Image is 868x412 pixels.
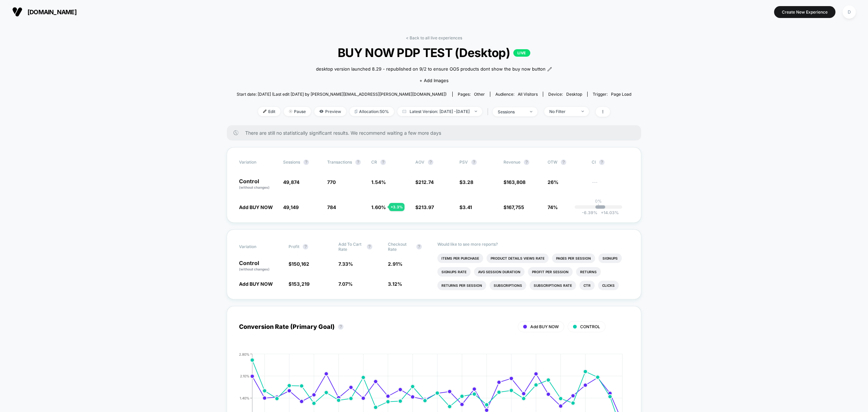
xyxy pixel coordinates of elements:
span: Pause [284,107,311,116]
button: [DOMAIN_NAME] [10,6,79,17]
tspan: 2.80% [239,352,250,356]
p: Would like to see more reports? [437,242,629,247]
button: ? [338,324,343,330]
div: sessions [498,109,525,114]
span: AOV [415,160,425,165]
li: Avg Session Duration [474,267,525,277]
span: 1.54 % [371,179,386,185]
button: ? [367,244,372,249]
p: | [598,204,599,209]
button: Create New Experience [774,6,835,18]
span: Sessions [283,160,300,165]
img: end [289,110,292,113]
img: Visually logo [12,7,22,17]
span: 213.97 [418,204,434,210]
li: Returns Per Session [437,281,486,290]
span: 212.74 [418,179,434,185]
li: Subscriptions Rate [530,281,576,290]
button: ? [428,160,433,165]
tspan: 2.10% [240,374,250,378]
p: Control [239,260,282,272]
span: 3.12 % [388,281,402,287]
span: $ [504,179,526,185]
span: Transactions [327,160,352,165]
span: $ [504,204,524,210]
span: Add BUY NOW [530,324,559,329]
button: ? [303,244,308,249]
span: desktop version launched 8.29﻿ - republished on 9/2 to ensure OOS products dont show the buy now ... [316,66,546,73]
button: ? [380,160,386,165]
span: Add BUY NOW [239,281,273,287]
span: 49,149 [283,204,299,210]
button: ? [355,160,361,165]
span: Latest Version: [DATE] - [DATE] [397,107,482,116]
span: 7.07 % [338,281,353,287]
div: D [843,5,856,19]
span: 150,162 [292,261,309,267]
span: CONTROL [580,324,600,329]
li: Product Details Views Rate [487,254,549,263]
div: No Filter [549,109,576,114]
span: -6.39 % [582,210,597,215]
span: 784 [327,204,336,210]
span: Add To Cart Rate [338,242,363,252]
tspan: 1.40% [240,396,250,400]
span: $ [415,179,434,185]
div: + 3.3 % [389,203,405,211]
span: Revenue [504,160,520,165]
span: 49,874 [283,179,299,185]
span: Preview [314,107,346,116]
span: 14.03 % [597,210,619,215]
img: end [530,111,532,112]
span: 163,808 [507,179,526,185]
span: other [474,92,485,97]
li: Signups Rate [437,267,471,277]
span: Page Load [611,92,631,97]
img: calendar [402,110,406,113]
img: rebalance [355,110,357,113]
span: 153,219 [292,281,310,287]
span: $ [415,204,434,210]
span: There are still no statistically significant results. We recommend waiting a few more days [245,130,628,136]
span: + Add Images [419,78,449,83]
span: (without changes) [239,185,270,189]
span: All Visitors [518,92,538,97]
button: ? [416,244,422,249]
button: ? [303,160,309,165]
button: D [841,5,858,19]
span: 3.28 [462,179,473,185]
span: Start date: [DATE] (Last edit [DATE] by [PERSON_NAME][EMAIL_ADDRESS][PERSON_NAME][DOMAIN_NAME]) [237,92,447,97]
span: OTW [548,160,585,165]
span: | [486,107,493,117]
span: 2.91 % [388,261,402,267]
span: CI [592,160,629,165]
span: BUY NOW PDP TEST (Desktop) [256,45,612,60]
p: LIVE [513,49,530,57]
span: $ [289,281,310,287]
img: end [581,111,584,112]
span: $ [459,204,472,210]
li: Items Per Purchase [437,254,483,263]
span: Allocation: 50% [350,107,394,116]
p: 0% [595,199,602,204]
button: ? [524,160,529,165]
div: Trigger: [593,92,631,97]
li: Returns [576,267,601,277]
img: edit [263,110,267,113]
span: + [601,210,604,215]
button: ? [561,160,566,165]
li: Subscriptions [490,281,526,290]
li: Pages Per Session [552,254,595,263]
span: 7.33 % [338,261,353,267]
span: Device: [543,92,587,97]
span: 167,755 [507,204,524,210]
span: $ [459,179,473,185]
span: 1.60 % [371,204,386,210]
span: Variation [239,160,276,165]
span: 3.41 [462,204,472,210]
span: Edit [258,107,280,116]
p: Control [239,179,276,190]
li: Profit Per Session [528,267,573,277]
span: Checkout Rate [388,242,413,252]
span: $ [289,261,309,267]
